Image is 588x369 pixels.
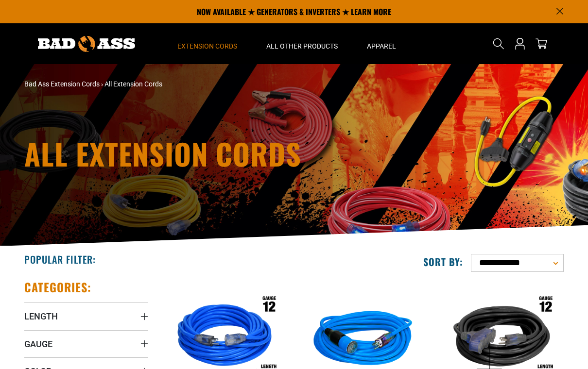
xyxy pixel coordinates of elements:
[491,36,506,51] summary: Search
[24,311,58,322] span: Length
[163,23,252,64] summary: Extension Cords
[24,80,100,88] a: Bad Ass Extension Cords
[24,280,91,295] h2: Categories:
[24,338,52,350] span: Gauge
[252,23,352,64] summary: All Other Products
[177,42,237,50] span: Extension Cords
[104,80,162,88] span: All Extension Cords
[352,23,411,64] summary: Apparel
[24,139,379,168] h1: All Extension Cords
[367,42,396,50] span: Apparel
[24,79,379,89] nav: breadcrumbs
[423,255,463,268] label: Sort by:
[38,36,135,52] img: Bad Ass Extension Cords
[101,80,103,88] span: ›
[24,330,148,357] summary: Gauge
[24,302,148,330] summary: Length
[24,253,96,266] h2: Popular Filter:
[266,42,338,50] span: All Other Products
